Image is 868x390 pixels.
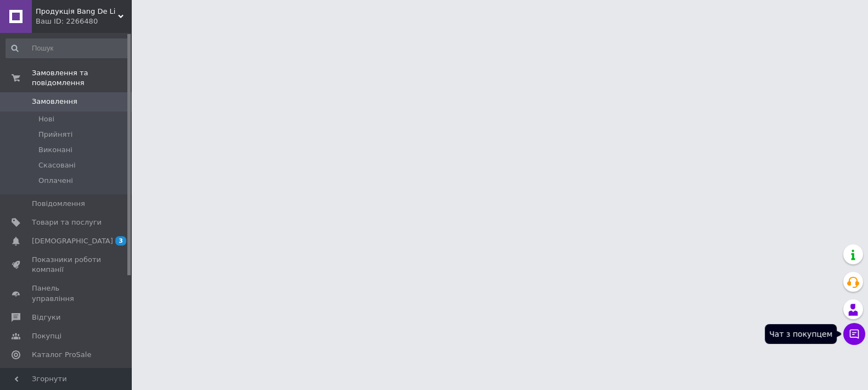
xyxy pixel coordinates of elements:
[115,236,126,246] span: 3
[32,350,91,360] span: Каталог ProSale
[32,255,102,275] span: Показники роботи компанії
[32,97,77,107] span: Замовлення
[765,324,837,344] div: Чат з покупцем
[32,313,60,322] span: Відгуки
[843,323,865,345] button: Чат з покупцем
[38,160,76,170] span: Скасовані
[32,331,61,341] span: Покупці
[38,145,72,155] span: Виконані
[38,130,72,140] span: Прийняті
[36,16,132,26] div: Ваш ID: 2266480
[5,38,130,58] input: Пошук
[32,199,85,209] span: Повідомлення
[38,114,54,124] span: Нові
[38,176,73,186] span: Оплачені
[32,283,102,303] span: Панель управління
[36,7,118,16] span: Продукція Bang De Li
[32,68,132,88] span: Замовлення та повідомлення
[32,218,102,227] span: Товари та послуги
[32,236,113,246] span: [DEMOGRAPHIC_DATA]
